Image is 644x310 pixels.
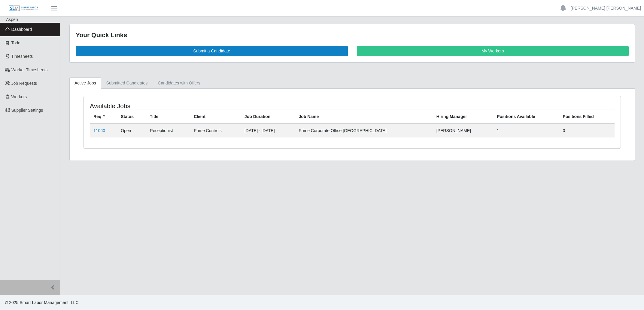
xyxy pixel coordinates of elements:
[433,110,493,124] th: Hiring Manager
[493,124,559,137] td: 1
[76,46,348,56] a: Submit a Candidate
[11,108,43,113] span: Supplier Settings
[90,110,117,124] th: Req #
[433,124,493,137] td: [PERSON_NAME]
[8,5,38,12] img: SLM Logo
[76,30,629,40] div: Your Quick Links
[146,110,190,124] th: Title
[11,67,47,72] span: Worker Timesheets
[190,124,241,137] td: Prime Controls
[93,128,105,133] a: 11060
[190,110,241,124] th: Client
[559,110,615,124] th: Positions Filled
[5,300,78,305] span: © 2025 Smart Labor Management, LLC
[101,77,153,89] a: Submitted Candidates
[90,102,303,110] h4: Available Jobs
[241,110,295,124] th: Job Duration
[571,5,641,11] a: [PERSON_NAME] [PERSON_NAME]
[6,17,18,22] span: Aspen
[146,124,190,137] td: Receptionist
[117,124,146,137] td: Open
[11,81,37,86] span: Job Requests
[11,94,27,99] span: Workers
[69,77,101,89] a: Active Jobs
[241,124,295,137] td: [DATE] - [DATE]
[295,110,433,124] th: Job Name
[117,110,146,124] th: Status
[11,40,20,45] span: Todo
[559,124,615,137] td: 0
[295,124,433,137] td: Prime Corporate Office [GEOGRAPHIC_DATA]
[11,54,33,59] span: Timesheets
[357,46,629,56] a: My Workers
[153,77,205,89] a: Candidates with Offers
[493,110,559,124] th: Positions Available
[11,27,32,32] span: Dashboard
